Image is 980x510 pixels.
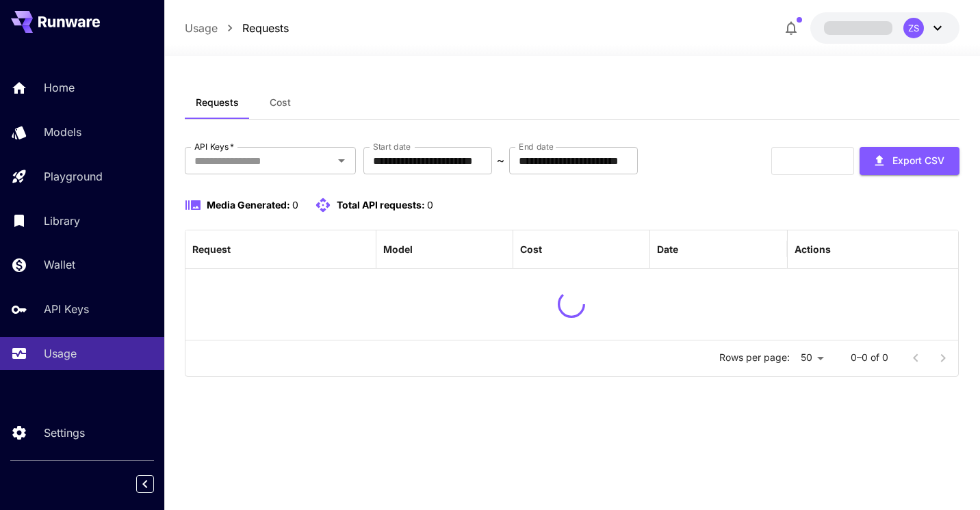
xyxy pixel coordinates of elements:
p: Rows per page: [719,351,790,364]
p: Models [44,124,81,140]
div: Request [192,243,231,255]
span: Requests [196,96,239,109]
p: Library [44,213,80,229]
div: ZS [903,18,924,38]
nav: breadcrumb [185,20,289,36]
span: Cost [270,96,291,109]
label: Start date [373,141,411,152]
a: Requests [242,20,289,36]
div: Model [383,243,413,255]
p: API Keys [44,301,89,317]
p: ~ [497,152,504,169]
button: ZS [810,12,959,44]
span: 0 [427,199,433,211]
a: Usage [185,20,218,36]
span: Total API requests: [337,199,425,211]
span: Media Generated: [207,199,290,211]
label: End date [519,141,553,152]
p: Home [44,79,75,96]
label: API Keys [194,141,234,152]
div: Cost [520,243,542,255]
div: Date [657,243,678,255]
p: 0–0 of 0 [851,351,888,364]
p: Settings [44,425,85,441]
div: 50 [795,348,829,368]
p: Wallet [44,256,75,273]
button: Collapse sidebar [136,475,154,493]
p: Usage [44,345,77,362]
div: Actions [795,243,831,255]
button: Open [332,151,351,170]
div: Collapse sidebar [146,472,164,496]
span: 0 [292,199,298,211]
button: Export CSV [860,147,959,175]
p: Playground [44,168,103,185]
